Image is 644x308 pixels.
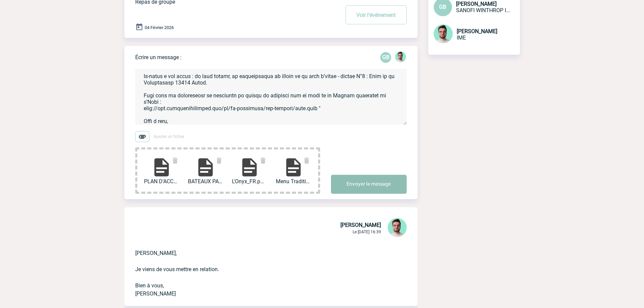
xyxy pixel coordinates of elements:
img: delete.svg [171,157,179,165]
span: [PERSON_NAME] [457,28,497,34]
span: Menu Tradition.pdf... [276,178,311,185]
span: [PERSON_NAME] [456,1,497,7]
p: GB [380,52,391,63]
span: [PERSON_NAME] [340,222,381,228]
img: delete.svg [215,157,223,165]
button: Voir l'événement [345,5,407,24]
span: Le [DATE] 16:39 [353,230,381,234]
img: file-document.svg [195,157,216,178]
span: IME [457,34,466,41]
img: 121547-2.png [434,24,453,43]
span: 04 Février 2026 [145,25,174,30]
img: file-document.svg [283,157,304,178]
div: Benjamin ROLAND [395,51,406,64]
span: Ajouter un fichier [153,134,185,139]
img: 121547-2.png [388,218,407,237]
p: Écrire un message : [135,54,182,61]
img: 121547-2.png [395,51,406,62]
img: delete.svg [303,157,311,165]
p: [PERSON_NAME], Je viens de vous mettre en relation. Bien à vous, [PERSON_NAME] [135,238,388,298]
img: file-document.svg [239,157,260,178]
span: PLAN D'ACCES BATEAUX... [144,178,179,185]
div: Geoffroy BOUDON [380,52,391,63]
span: L'Onyx_FR.pdf... [232,178,267,185]
button: Envoyer le message [331,175,407,194]
span: GB [439,4,446,10]
img: file-document.svg [151,157,172,178]
span: BATEAUX PARISIENS - ... [188,178,223,185]
img: delete.svg [259,157,267,165]
span: SANOFI WINTHROP INDUSTRIE [456,7,510,14]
